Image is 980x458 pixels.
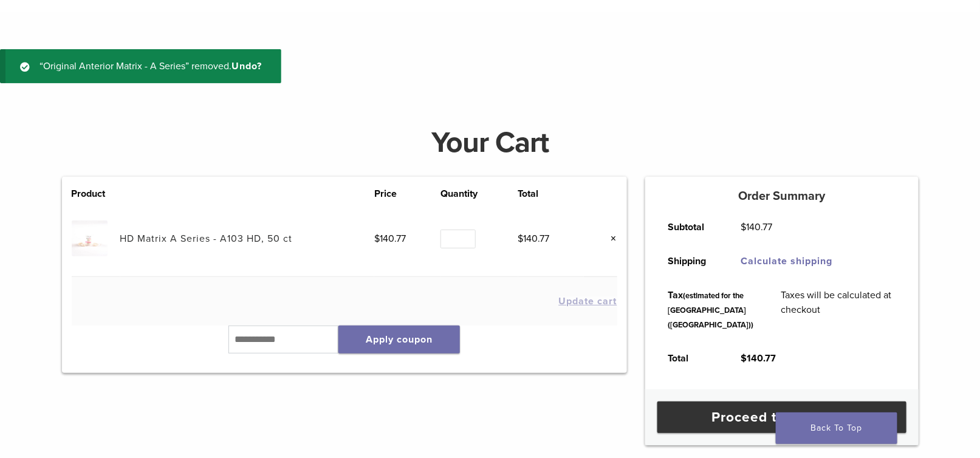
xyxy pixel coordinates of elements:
[741,255,832,267] a: Calculate shipping
[338,326,460,354] button: Apply coupon
[767,278,910,341] td: Taxes will be calculated at checkout
[776,412,897,444] a: Back To Top
[601,231,617,247] a: Remove this item
[657,402,906,433] a: Proceed to checkout
[668,291,753,330] small: (estimated for the [GEOGRAPHIC_DATA] ([GEOGRAPHIC_DATA]))
[374,186,440,201] th: Price
[741,352,747,364] span: $
[440,186,518,201] th: Quantity
[645,189,919,203] h5: Order Summary
[518,233,550,245] bdi: 140.77
[741,221,772,233] bdi: 140.77
[654,341,727,375] th: Total
[741,352,776,364] bdi: 140.77
[374,233,406,245] bdi: 140.77
[53,128,928,157] h1: Your Cart
[374,233,380,245] span: $
[654,278,767,341] th: Tax
[231,60,262,72] a: Undo?
[654,244,727,278] th: Shipping
[518,186,584,201] th: Total
[741,221,746,233] span: $
[654,210,727,244] th: Subtotal
[559,296,617,306] button: Update cart
[518,233,524,245] span: $
[120,233,293,245] a: HD Matrix A Series - A103 HD, 50 ct
[72,220,108,256] img: HD Matrix A Series - A103 HD, 50 ct
[72,186,120,201] th: Product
